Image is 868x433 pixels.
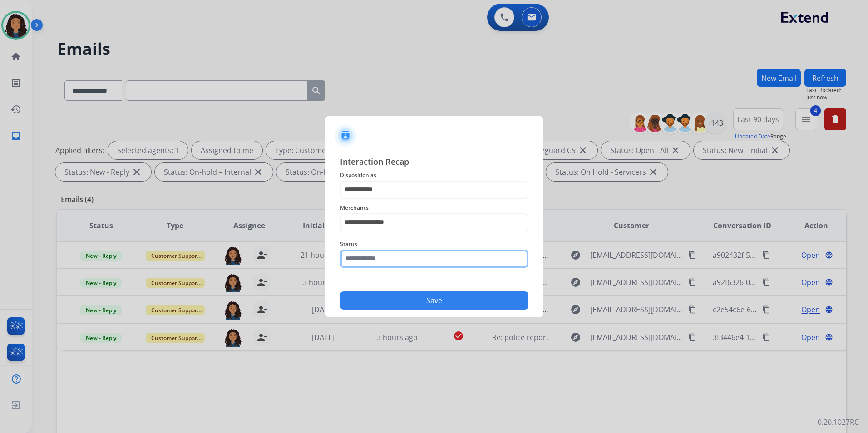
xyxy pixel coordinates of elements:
p: 0.20.1027RC [818,417,859,428]
span: Interaction Recap [340,155,528,170]
img: contact-recap-line.svg [340,279,528,279]
span: Merchants [340,202,528,213]
span: Disposition as [340,170,528,181]
button: Save [340,291,528,310]
span: Status [340,239,528,250]
img: contactIcon [335,125,356,147]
